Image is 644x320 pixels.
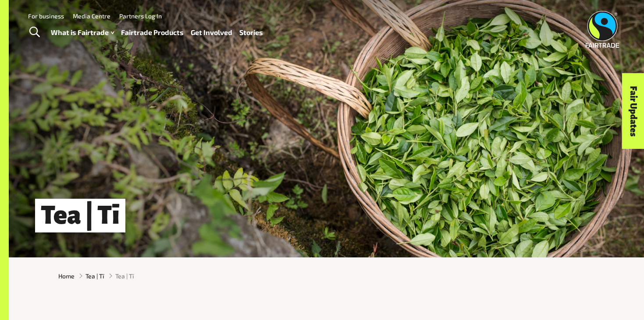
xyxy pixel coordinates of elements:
[191,26,232,39] a: Get Involved
[28,12,64,20] a: For business
[121,26,184,39] a: Fairtrade Products
[24,21,45,43] a: Toggle Search
[115,271,134,281] span: Tea | Tī
[35,199,125,232] h1: Tea | Tī
[239,26,263,39] a: Stories
[51,26,114,39] a: What is Fairtrade
[85,271,104,281] a: Tea | Tī
[119,12,162,20] a: Partners Log In
[58,271,75,281] a: Home
[586,11,619,48] img: Fairtrade Australia New Zealand logo
[73,12,110,20] a: Media Centre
